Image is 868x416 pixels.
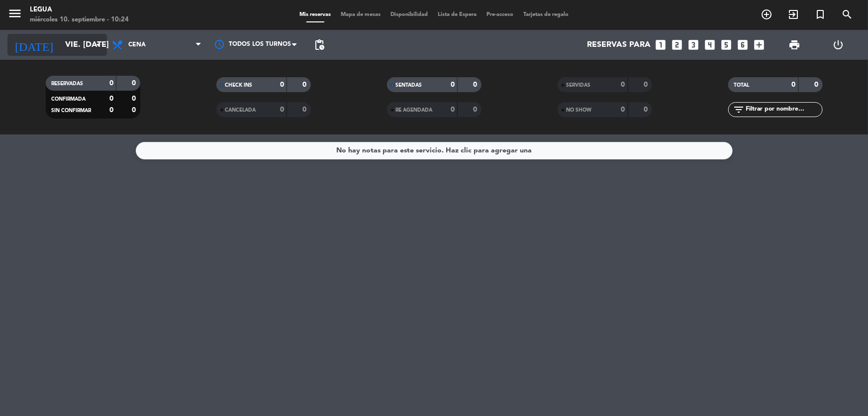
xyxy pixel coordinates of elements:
[587,40,651,50] span: Reservas para
[687,38,700,51] i: looks_3
[761,8,772,20] i: add_circle_outline
[7,6,22,24] button: menu
[644,81,650,88] strong: 0
[132,80,138,87] strong: 0
[313,39,325,51] span: pending_actions
[7,34,60,56] i: [DATE]
[518,12,574,17] span: Tarjetas de regalo
[814,8,826,20] i: turned_in_not
[567,108,592,113] span: NO SHOW
[745,104,822,115] input: Filtrar por nombre...
[52,81,84,86] span: RESERVADAS
[128,41,146,48] span: Cena
[280,106,284,113] strong: 0
[225,83,253,88] span: CHECK INS
[302,81,308,88] strong: 0
[787,8,799,20] i: exit_to_app
[720,38,733,51] i: looks_5
[132,95,138,102] strong: 0
[621,106,625,113] strong: 0
[734,83,750,88] span: TOTAL
[736,38,749,51] i: looks_6
[703,38,716,51] i: looks_4
[30,15,129,25] div: miércoles 10. septiembre - 10:24
[841,8,853,20] i: search
[833,39,845,51] i: power_settings_new
[814,81,820,88] strong: 0
[753,38,766,51] i: add_box
[817,30,861,60] div: LOG OUT
[30,5,129,15] div: Legua
[621,81,625,88] strong: 0
[7,6,22,21] i: menu
[52,108,92,113] span: SIN CONFIRMAR
[52,97,86,102] span: CONFIRMADA
[336,12,386,17] span: Mapa de mesas
[225,108,256,113] span: CANCELADA
[109,95,113,102] strong: 0
[451,81,455,88] strong: 0
[482,12,518,17] span: Pre-acceso
[109,80,113,87] strong: 0
[280,81,284,88] strong: 0
[336,145,532,156] div: No hay notas para este servicio. Haz clic para agregar una
[473,81,479,88] strong: 0
[433,12,482,17] span: Lista de Espera
[567,83,591,88] span: SERVIDAS
[302,106,308,113] strong: 0
[451,106,455,113] strong: 0
[473,106,479,113] strong: 0
[671,38,683,51] i: looks_two
[93,39,104,51] i: arrow_drop_down
[644,106,650,113] strong: 0
[788,39,800,51] span: print
[396,83,422,88] span: SENTADAS
[132,107,138,114] strong: 0
[109,107,113,114] strong: 0
[396,108,433,113] span: RE AGENDADA
[792,81,796,88] strong: 0
[294,12,336,17] span: Mis reservas
[654,38,667,51] i: looks_one
[386,12,433,17] span: Disponibilidad
[733,104,745,116] i: filter_list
